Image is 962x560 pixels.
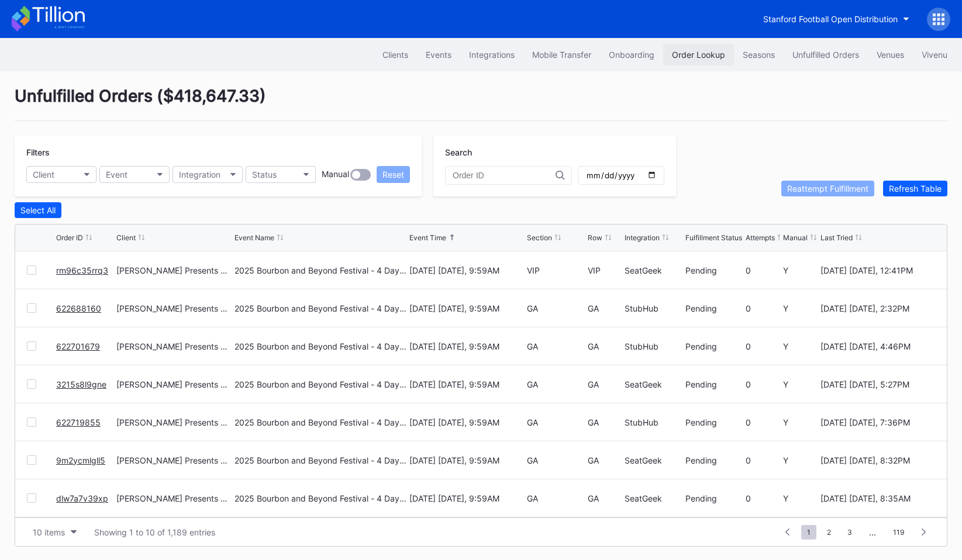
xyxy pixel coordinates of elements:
[116,341,231,351] div: [PERSON_NAME] Presents Secondary
[56,265,108,275] a: rm96c35rrq3
[734,44,784,65] button: Seasons
[685,341,743,351] div: Pending
[746,493,780,503] div: 0
[783,379,818,389] div: Y
[116,379,231,389] div: [PERSON_NAME] Presents Secondary
[246,166,316,183] button: Status
[588,417,622,427] div: GA
[625,417,682,427] div: StubHub
[409,493,524,503] div: [DATE] [DATE], 9:59AM
[625,303,682,313] div: StubHub
[382,50,408,60] div: Clients
[15,86,947,121] div: Unfulfilled Orders ( $418,647.33 )
[56,303,101,313] a: 622688160
[532,50,591,60] div: Mobile Transfer
[409,233,446,242] div: Event Time
[116,493,231,503] div: [PERSON_NAME] Presents Secondary
[417,44,460,65] a: Events
[235,303,407,313] div: 2025 Bourbon and Beyond Festival - 4 Day Pass (9/11 - 9/14) ([PERSON_NAME], [PERSON_NAME], [PERSO...
[588,341,622,351] div: GA
[523,44,600,65] button: Mobile Transfer
[820,341,935,351] div: [DATE] [DATE], 4:46PM
[409,455,524,465] div: [DATE] [DATE], 9:59AM
[527,233,552,242] div: Section
[33,527,65,537] div: 10 items
[527,303,584,313] div: GA
[26,147,410,157] div: Filters
[527,341,584,351] div: GA
[787,184,868,193] div: Reattempt Fulfillment
[868,44,913,65] a: Venues
[235,455,407,465] div: 2025 Bourbon and Beyond Festival - 4 Day Pass (9/11 - 9/14) ([PERSON_NAME], [PERSON_NAME], [PERSO...
[746,233,775,242] div: Attempts
[625,379,682,389] div: SeatGeek
[783,265,818,275] div: Y
[116,417,231,427] div: [PERSON_NAME] Presents Secondary
[746,303,780,313] div: 0
[913,44,956,65] button: Vivenu
[588,233,602,242] div: Row
[469,50,515,60] div: Integrations
[409,379,524,389] div: [DATE] [DATE], 9:59AM
[783,303,818,313] div: Y
[746,455,780,465] div: 0
[252,170,277,179] div: Status
[527,417,584,427] div: GA
[409,303,524,313] div: [DATE] [DATE], 9:59AM
[235,379,407,389] div: 2025 Bourbon and Beyond Festival - 4 Day Pass (9/11 - 9/14) ([PERSON_NAME], [PERSON_NAME], [PERSO...
[116,265,231,275] div: [PERSON_NAME] Presents Secondary
[106,170,127,179] div: Event
[235,493,407,503] div: 2025 Bourbon and Beyond Festival - 4 Day Pass (9/11 - 9/14) ([PERSON_NAME], [PERSON_NAME], [PERSO...
[409,341,524,351] div: [DATE] [DATE], 9:59AM
[860,527,885,537] div: ...
[588,455,622,465] div: GA
[116,233,136,242] div: Client
[173,166,243,183] button: Integration
[922,50,947,60] div: Vivenu
[625,233,660,242] div: Integration
[527,493,584,503] div: GA
[783,417,818,427] div: Y
[877,50,904,60] div: Venues
[781,181,874,196] button: Reattempt Fulfillment
[889,184,942,193] div: Refresh Table
[27,524,82,540] button: 10 items
[783,341,818,351] div: Y
[600,44,663,65] button: Onboarding
[409,417,524,427] div: [DATE] [DATE], 9:59AM
[820,265,935,275] div: [DATE] [DATE], 12:41PM
[743,50,775,60] div: Seasons
[609,50,654,60] div: Onboarding
[625,493,682,503] div: SeatGeek
[685,417,743,427] div: Pending
[663,44,734,65] button: Order Lookup
[588,493,622,503] div: GA
[784,44,868,65] button: Unfulfilled Orders
[527,455,584,465] div: GA
[116,303,231,313] div: [PERSON_NAME] Presents Secondary
[685,455,743,465] div: Pending
[820,493,935,503] div: [DATE] [DATE], 8:35AM
[588,379,622,389] div: GA
[20,205,56,215] div: Select All
[792,50,859,60] div: Unfulfilled Orders
[625,265,682,275] div: SeatGeek
[322,169,349,181] div: Manual
[783,493,818,503] div: Y
[56,233,83,242] div: Order ID
[235,341,407,351] div: 2025 Bourbon and Beyond Festival - 4 Day Pass (9/11 - 9/14) ([PERSON_NAME], [PERSON_NAME], [PERSO...
[588,303,622,313] div: GA
[445,147,664,157] div: Search
[672,50,725,60] div: Order Lookup
[56,493,108,503] a: dlw7a7v39xp
[56,417,101,427] a: 622719855
[26,166,96,183] button: Client
[33,170,54,179] div: Client
[820,417,935,427] div: [DATE] [DATE], 7:36PM
[235,417,407,427] div: 2025 Bourbon and Beyond Festival - 4 Day Pass (9/11 - 9/14) ([PERSON_NAME], [PERSON_NAME], [PERSO...
[374,44,417,65] a: Clients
